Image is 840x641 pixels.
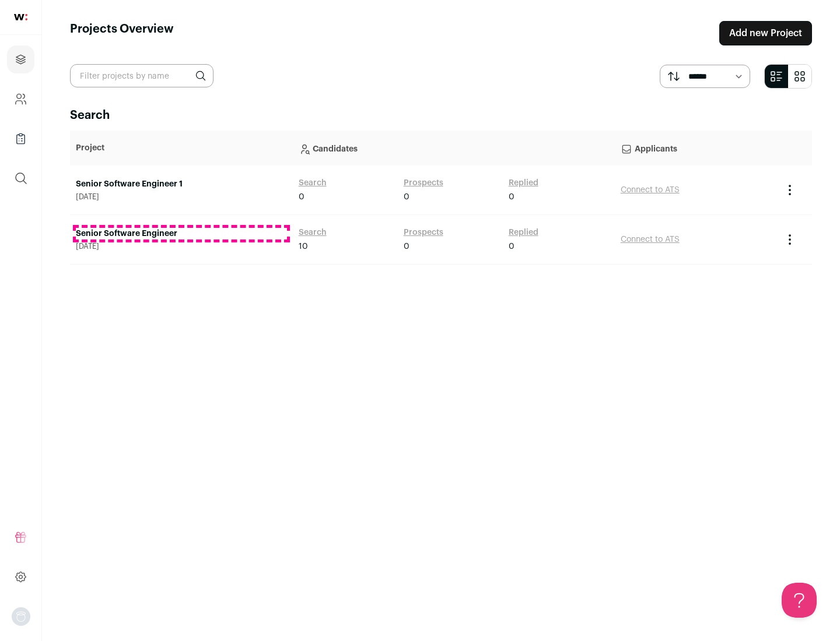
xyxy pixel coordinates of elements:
[299,191,304,203] span: 0
[621,136,771,160] p: Applicants
[70,21,174,45] h1: Projects Overview
[299,241,308,252] span: 10
[299,227,327,238] a: Search
[404,241,409,252] span: 0
[404,227,443,238] a: Prospects
[404,177,443,189] a: Prospects
[299,177,327,189] a: Search
[621,186,680,194] a: Connect to ATS
[76,178,287,190] a: Senior Software Engineer 1
[783,183,797,197] button: Project Actions
[509,191,514,203] span: 0
[782,583,817,618] iframe: Help Scout Beacon - Open
[76,228,287,240] a: Senior Software Engineer
[621,235,680,244] a: Connect to ATS
[70,107,812,124] h2: Search
[76,242,287,251] span: [DATE]
[299,136,609,160] p: Candidates
[12,607,30,626] img: nopic.png
[70,64,213,87] input: Filter projects by name
[719,21,812,45] a: Add new Project
[76,142,287,154] p: Project
[783,233,797,246] button: Project Actions
[7,45,34,73] a: Projects
[509,227,538,238] a: Replied
[12,607,30,626] button: Open dropdown
[7,85,34,113] a: Company and ATS Settings
[14,14,27,20] img: wellfound-shorthand-0d5821cbd27db2630d0214b213865d53afaa358527fdda9d0ea32b1df1b89c2c.svg
[7,125,34,153] a: Company Lists
[509,177,538,189] a: Replied
[76,192,287,202] span: [DATE]
[509,241,514,252] span: 0
[404,191,409,203] span: 0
